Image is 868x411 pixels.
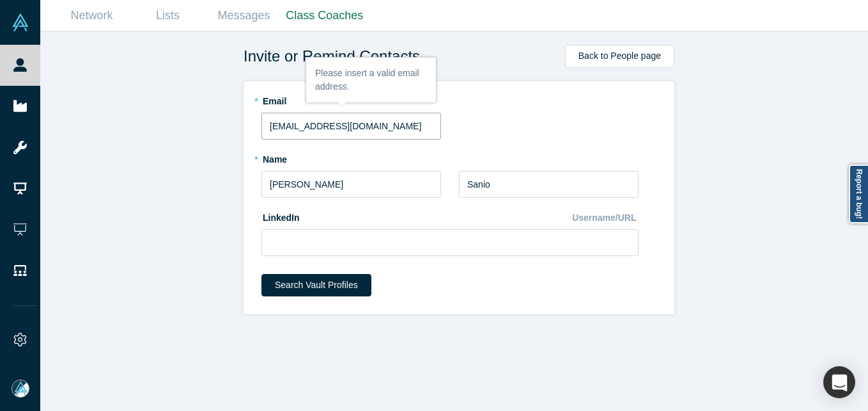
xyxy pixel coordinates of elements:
a: Network [54,1,130,31]
label: Name [261,149,441,166]
div: Username/URL [572,207,639,229]
img: Alchemist Vault Logo [12,13,29,31]
span: Invite or Remind Contacts [244,45,420,68]
label: LinkedIn [261,207,300,225]
img: Mia Scott's Account [12,380,29,398]
a: Lists [130,1,206,31]
div: Please insert a valid email address. [306,58,436,102]
a: Messages [206,1,282,31]
input: Firstname [261,171,441,198]
label: Email [261,90,656,108]
a: Report a bug! [849,165,868,223]
button: Search Vault Profiles [261,274,371,296]
a: Class Coaches [282,1,368,31]
a: Back to People page [565,45,674,68]
input: Lastname [459,171,639,198]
